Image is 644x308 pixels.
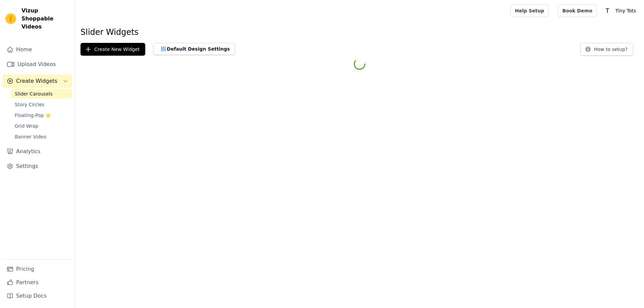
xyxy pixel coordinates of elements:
[602,5,639,17] button: T Tiny Tots
[580,43,633,56] button: How to setup?
[3,276,72,289] a: Partners
[21,7,69,31] span: Vizup Shoppable Videos
[153,43,235,55] button: Default Design Settings
[11,89,72,99] a: Slider Carousels
[11,100,72,109] a: Story Circles
[80,43,145,56] button: Create New Widget
[15,112,51,119] span: Floating-Pop ⭐
[15,133,46,140] span: Banner Video
[580,48,633,54] a: How to setup?
[11,121,72,131] a: Grid Wrap
[558,4,596,17] a: Book Demo
[5,13,16,24] img: Vizup
[3,262,72,276] a: Pricing
[15,90,53,97] span: Slider Carousels
[613,5,639,17] p: Tiny Tots
[15,101,44,108] span: Story Circles
[11,111,72,120] a: Floating-Pop ⭐
[3,289,72,303] a: Setup Docs
[3,43,72,56] a: Home
[3,58,72,71] a: Upload Videos
[11,132,72,141] a: Banner Video
[80,27,639,38] h1: Slider Widgets
[16,77,57,85] span: Create Widgets
[3,160,72,173] a: Settings
[605,7,609,14] text: T
[3,145,72,158] a: Analytics
[511,4,548,17] a: Help Setup
[15,123,38,129] span: Grid Wrap
[3,74,72,88] button: Create Widgets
